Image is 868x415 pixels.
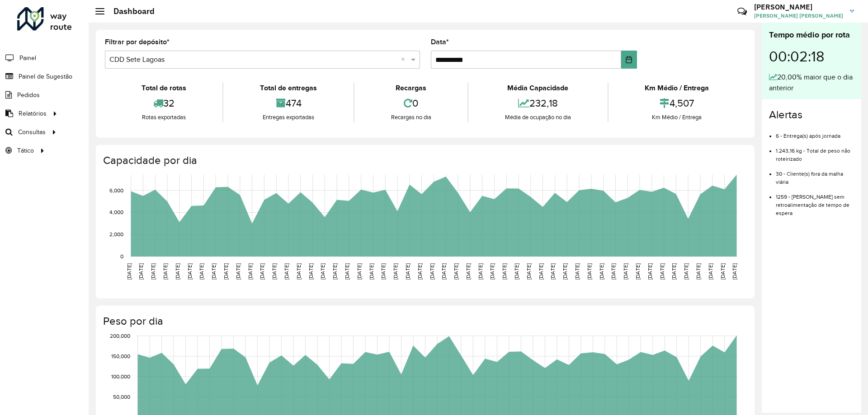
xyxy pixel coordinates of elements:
[357,113,465,122] div: Recargas no dia
[708,263,713,280] text: [DATE]
[226,113,351,122] div: Entregas exportadas
[417,263,423,280] text: [DATE]
[621,51,637,69] button: Choose Date
[586,263,592,280] text: [DATE]
[110,333,130,339] text: 200,000
[104,6,155,16] h2: Dashboard
[109,187,123,193] text: 6,000
[308,263,314,280] text: [DATE]
[107,113,220,122] div: Rotas exportadas
[120,253,123,259] text: 0
[17,90,40,100] span: Pedidos
[683,263,689,280] text: [DATE]
[356,263,362,280] text: [DATE]
[429,263,435,280] text: [DATE]
[514,263,519,280] text: [DATE]
[296,263,302,280] text: [DATE]
[731,263,737,280] text: [DATE]
[138,263,144,280] text: [DATE]
[471,93,605,113] div: 232,18
[283,263,289,280] text: [DATE]
[526,263,532,280] text: [DATE]
[776,186,854,217] li: 1259 - [PERSON_NAME] sem retroalimentação de tempo de espera
[105,37,170,47] label: Filtrar por depósito
[695,263,701,280] text: [DATE]
[754,3,843,11] h3: [PERSON_NAME]
[17,146,34,155] span: Tático
[392,263,398,280] text: [DATE]
[562,263,568,280] text: [DATE]
[162,263,168,280] text: [DATE]
[401,54,409,65] span: Clear all
[109,231,123,237] text: 2,000
[610,263,616,280] text: [DATE]
[107,93,220,113] div: 32
[107,83,220,93] div: Total de rotas
[441,263,447,280] text: [DATE]
[538,263,544,280] text: [DATE]
[259,263,265,280] text: [DATE]
[611,83,743,93] div: Km Médio / Entrega
[471,113,605,122] div: Média de ocupação no dia
[754,12,843,20] span: [PERSON_NAME] [PERSON_NAME]
[769,72,854,93] div: 20,00% maior que o dia anterior
[357,93,465,113] div: 0
[550,263,556,280] text: [DATE]
[720,263,726,280] text: [DATE]
[111,373,130,379] text: 100,000
[103,315,745,328] h4: Peso por dia
[198,263,204,280] text: [DATE]
[405,263,410,280] text: [DATE]
[477,263,483,280] text: [DATE]
[111,353,130,359] text: 150,000
[357,83,465,93] div: Recargas
[19,109,47,118] span: Relatórios
[431,37,449,47] label: Data
[732,2,752,21] a: Contato Rápido
[776,125,854,140] li: 6 - Entrega(s) após jornada
[776,140,854,163] li: 1.243,16 kg - Total de peso não roteirizado
[611,113,743,122] div: Km Médio / Entrega
[599,263,604,280] text: [DATE]
[18,127,46,137] span: Consultas
[150,263,156,280] text: [DATE]
[659,263,665,280] text: [DATE]
[471,83,605,93] div: Média Capacidade
[574,263,580,280] text: [DATE]
[175,263,180,280] text: [DATE]
[635,263,641,280] text: [DATE]
[647,263,653,280] text: [DATE]
[320,263,325,280] text: [DATE]
[465,263,471,280] text: [DATE]
[19,72,72,81] span: Painel de Sugestão
[380,263,386,280] text: [DATE]
[344,263,350,280] text: [DATE]
[271,263,277,280] text: [DATE]
[623,263,628,280] text: [DATE]
[769,29,854,41] div: Tempo médio por rota
[332,263,338,280] text: [DATE]
[235,263,241,280] text: [DATE]
[103,154,745,167] h4: Capacidade por dia
[247,263,253,280] text: [DATE]
[776,163,854,186] li: 30 - Cliente(s) fora da malha viária
[211,263,217,280] text: [DATE]
[368,263,374,280] text: [DATE]
[226,83,351,93] div: Total de entregas
[223,263,229,280] text: [DATE]
[109,210,123,215] text: 4,000
[187,263,193,280] text: [DATE]
[19,53,36,63] span: Painel
[611,93,743,113] div: 4,507
[501,263,507,280] text: [DATE]
[671,263,677,280] text: [DATE]
[769,41,854,72] div: 00:02:18
[769,108,854,121] h4: Alertas
[489,263,495,280] text: [DATE]
[126,263,132,280] text: [DATE]
[113,394,130,400] text: 50,000
[226,93,351,113] div: 474
[453,263,459,280] text: [DATE]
